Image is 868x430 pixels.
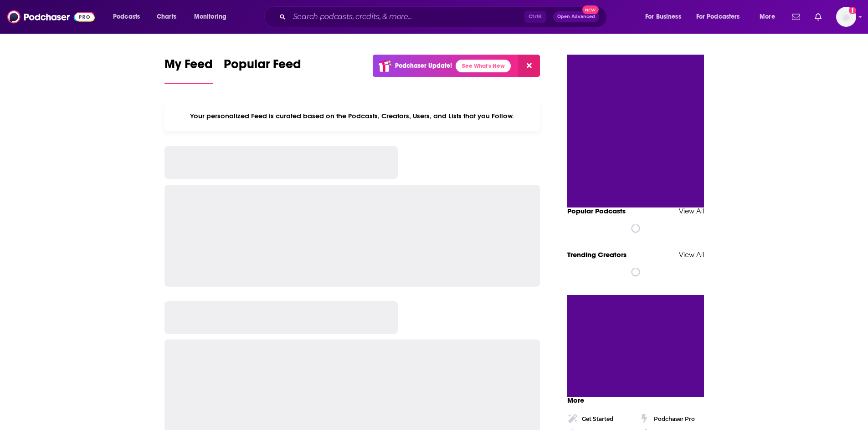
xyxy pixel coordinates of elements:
[639,10,693,24] button: open menu
[836,7,856,27] span: Logged in as EJJackson
[836,7,856,27] img: User Profile
[164,56,213,84] a: My Feed
[524,11,546,23] span: Ctrl K
[567,396,584,405] span: More
[395,62,452,70] p: Podchaser Update!
[188,10,238,24] button: open menu
[151,10,182,24] a: Charts
[194,10,226,23] span: Monitoring
[456,60,511,72] a: See What's New
[696,10,740,23] span: For Podcasters
[557,15,595,19] span: Open Advanced
[273,6,616,27] div: Search podcasts, credits, & more...
[690,10,753,24] button: open menu
[760,10,775,23] span: More
[582,5,599,14] span: New
[753,10,786,24] button: open menu
[567,250,627,259] a: Trending Creators
[7,8,95,25] img: Podchaser - Follow, Share and Rate Podcasts
[157,10,176,23] span: Charts
[224,56,301,77] span: Popular Feed
[811,9,825,25] a: Show notifications dropdown
[679,207,704,215] a: View All
[849,7,856,14] svg: Add a profile image
[567,207,626,215] a: Popular Podcasts
[788,9,804,25] a: Show notifications dropdown
[107,10,152,24] button: open menu
[654,415,695,422] div: Podchaser Pro
[164,56,213,77] span: My Feed
[639,413,704,424] a: Podchaser Pro
[553,11,599,22] button: Open AdvancedNew
[836,7,856,27] button: Show profile menu
[113,10,140,23] span: Podcasts
[224,56,301,84] a: Popular Feed
[645,10,681,23] span: For Business
[582,415,613,422] div: Get Started
[289,10,524,24] input: Search podcasts, credits, & more...
[164,101,540,132] div: Your personalized Feed is curated based on the Podcasts, Creators, Users, and Lists that you Follow.
[679,250,704,259] a: View All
